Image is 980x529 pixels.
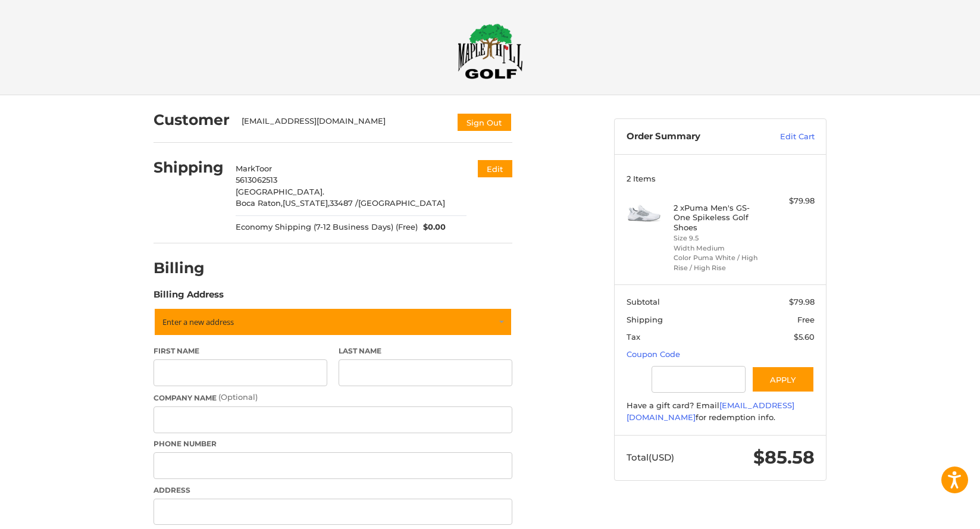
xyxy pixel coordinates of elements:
li: Size 9.5 [674,233,765,243]
label: First Name [154,346,327,356]
button: Sign Out [456,112,512,132]
h3: 2 Items [627,174,815,183]
span: $79.98 [789,297,815,306]
a: [EMAIL_ADDRESS][DOMAIN_NAME] [627,400,794,422]
div: [EMAIL_ADDRESS][DOMAIN_NAME] [242,115,445,132]
span: Tax [627,332,640,342]
a: Edit Cart [754,131,815,143]
small: (Optional) [218,392,258,402]
label: Phone Number [154,439,512,449]
span: $0.00 [418,221,446,233]
img: Maple Hill Golf [458,23,523,79]
a: Coupon Code [627,349,680,359]
span: 5613062513 [236,175,277,184]
input: Gift Certificate or Coupon Code [652,366,746,393]
span: Economy Shipping (7-12 Business Days) (Free) [236,221,418,233]
span: Enter a new address [162,317,234,327]
button: Edit [478,160,512,177]
h2: Shipping [154,158,224,177]
span: Shipping [627,315,663,324]
span: [US_STATE], [283,198,330,208]
a: Enter or select a different address [154,308,512,336]
span: Total (USD) [627,452,674,463]
span: Free [797,315,815,324]
li: Color Puma White / High Rise / High Rise [674,253,765,273]
h2: Billing [154,259,223,277]
span: $85.58 [753,446,815,468]
label: Company Name [154,392,512,403]
li: Width Medium [674,243,765,253]
div: $79.98 [768,195,815,207]
span: [GEOGRAPHIC_DATA]. [236,187,324,196]
span: Toor [255,164,272,173]
div: Have a gift card? Email for redemption info. [627,400,815,423]
span: Boca Raton, [236,198,283,208]
legend: Billing Address [154,288,224,307]
span: $5.60 [794,332,815,342]
span: 33487 / [330,198,358,208]
h3: Order Summary [627,131,754,143]
span: [GEOGRAPHIC_DATA] [358,198,445,208]
button: Apply [752,366,815,393]
span: Subtotal [627,297,660,306]
label: Last Name [339,346,512,356]
span: Mark [236,164,255,173]
label: Address [154,485,512,496]
h4: 2 x Puma Men's GS-One Spikeless Golf Shoes [674,203,765,232]
h2: Customer [154,111,230,129]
